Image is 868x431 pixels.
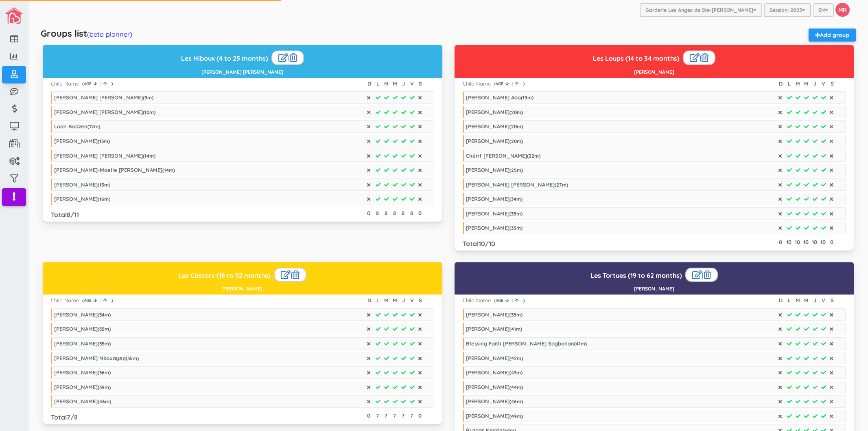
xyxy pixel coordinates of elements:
a: Add group [809,29,856,42]
div: M [803,80,809,88]
div: V [820,80,826,88]
img: image [5,7,23,24]
span: 25 [511,167,517,173]
div: [PERSON_NAME] [466,138,523,144]
span: ( [82,81,84,87]
div: 8 [374,209,380,217]
a: | [94,298,103,303]
span: 49 [511,413,517,419]
h3: Les Tortues (19 to 62 months) [458,268,851,282]
span: 10 [479,240,485,248]
span: 41 [511,326,516,332]
div: Blessing Faith [PERSON_NAME] Sagbohan [466,340,587,347]
div: L [375,80,381,88]
div: 0 [417,412,423,420]
div: [PERSON_NAME] [54,311,111,318]
span: ) [112,81,113,87]
span: ( m) [509,109,523,115]
span: | [98,298,103,303]
span: 41 [576,341,581,347]
div: M [392,297,398,304]
div: 0 [829,238,835,246]
div: [PERSON_NAME] [466,413,523,419]
span: AGE [84,298,94,303]
div: | [271,51,304,65]
div: 10 [803,238,809,246]
div: 7 [383,412,389,420]
div: Chérif [PERSON_NAME] [466,152,540,159]
div: 10 [786,238,792,246]
h5: [PERSON_NAME] [458,69,851,75]
span: ( m) [527,153,540,159]
span: ( m) [143,109,155,115]
span: 22 [529,153,534,159]
div: [PERSON_NAME] [466,355,523,361]
span: 42 [511,355,517,361]
span: | [510,298,515,303]
h5: [PERSON_NAME] [46,286,439,291]
div: 8 [383,209,389,217]
span: AGE [496,81,505,87]
span: 10 [144,109,149,115]
span: ( [494,298,496,303]
div: 10 [794,238,800,246]
span: ( m) [98,312,111,318]
h5: Groups list [41,29,132,38]
span: ( m) [509,225,523,231]
div: D [778,297,784,304]
div: 10 [811,238,818,246]
span: 34 [511,196,516,202]
div: Child Name [51,297,79,304]
div: D [366,297,372,304]
h3: Total /8 [51,414,78,421]
span: ) [523,298,525,303]
span: AGE [84,81,94,87]
div: [PERSON_NAME] [466,167,523,173]
div: | [685,268,718,282]
div: Child Name [463,80,491,88]
div: J [812,80,818,88]
span: ( m) [509,355,523,361]
span: ( m) [509,167,523,173]
div: [PERSON_NAME] [54,384,111,390]
div: [PERSON_NAME] [54,181,110,188]
span: ( m) [509,196,523,202]
span: ( m) [98,182,110,188]
span: 38 [511,312,516,318]
div: [PERSON_NAME] [466,398,523,405]
span: 35 [127,355,133,361]
div: 7 [400,412,406,420]
span: ( m) [509,413,523,419]
span: | [98,81,103,86]
span: ) [523,81,525,87]
div: M [795,80,801,88]
div: 7 [374,412,380,420]
span: 9 [144,95,147,101]
div: M [392,80,398,88]
div: [PERSON_NAME] [54,340,111,347]
h3: Les Castors (18 to 52 months) [46,268,439,282]
span: ( [494,81,496,87]
div: 0 [366,412,372,420]
div: 10 [820,238,826,246]
a: (beta planner) [87,30,132,38]
span: ( m) [555,182,568,188]
div: S [829,80,835,88]
div: [PERSON_NAME] [PERSON_NAME] [54,94,153,101]
div: [PERSON_NAME] [54,369,111,376]
span: ( m) [574,341,587,347]
div: [PERSON_NAME] [466,210,523,217]
span: ( m) [143,95,153,101]
span: 35 [511,225,516,231]
div: M [383,80,389,88]
div: V [409,80,415,88]
span: ( m) [509,138,523,144]
div: 7 [409,412,415,420]
span: 14 [144,153,149,159]
div: [PERSON_NAME] [466,311,523,318]
span: 35 [99,326,105,332]
div: 7 [391,412,398,420]
div: [PERSON_NAME] [54,325,111,332]
span: ( m) [143,153,155,159]
h3: Les Hiboux (4 to 25 months) [46,51,439,65]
